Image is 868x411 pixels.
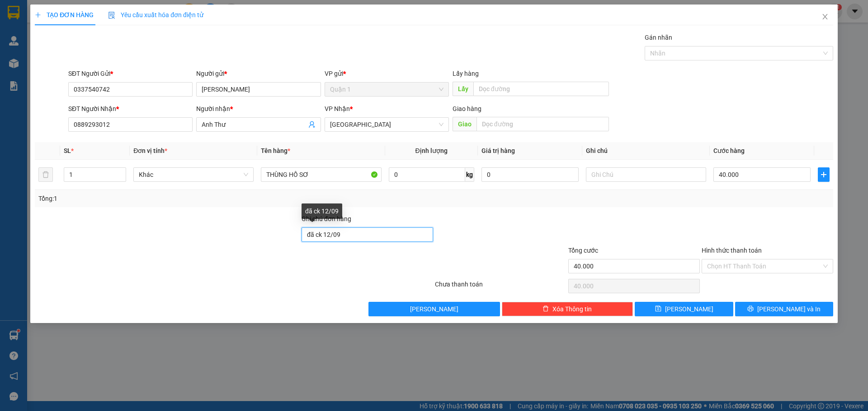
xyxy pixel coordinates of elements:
[196,104,321,114] div: Người nhận
[330,118,443,131] span: Nha Trang
[410,304,458,314] span: [PERSON_NAME]
[665,304,713,314] span: [PERSON_NAME]
[261,167,381,182] input: VD: Bàn, Ghế
[308,121,316,128] span: user-add
[481,167,579,182] input: 0
[818,167,830,182] button: plus
[108,11,203,18] span: Yêu cầu xuất hóa đơn điện tử
[62,38,120,68] li: VP [GEOGRAPHIC_DATA]
[552,304,592,314] span: Xóa Thông tin
[453,70,479,77] span: Lấy hàng
[325,105,350,112] span: VP Nhận
[453,117,476,131] span: Giao
[415,147,448,154] span: Định lượng
[476,117,609,131] input: Dọc đường
[196,69,321,79] div: Người gửi
[465,167,474,182] span: kg
[473,82,609,96] input: Dọc đường
[453,82,473,96] span: Lấy
[261,147,290,154] span: Tên hàng
[568,247,598,254] span: Tổng cước
[821,13,829,20] span: close
[747,305,754,313] span: printer
[757,304,821,314] span: [PERSON_NAME] và In
[302,227,433,242] input: Ghi chú đơn hàng
[38,167,53,182] button: delete
[502,302,633,316] button: deleteXóa Thông tin
[35,12,41,18] span: plus
[542,305,549,313] span: delete
[68,69,193,79] div: SĐT Người Gửi
[302,215,351,222] label: Ghi chú đơn hàng
[818,171,829,178] span: plus
[139,168,248,181] span: Khác
[5,5,131,22] li: Bình Minh Tải
[635,302,733,316] button: save[PERSON_NAME]
[481,147,515,154] span: Giá trị hàng
[434,279,567,295] div: Chưa thanh toán
[330,83,443,96] span: Quận 1
[702,247,762,254] label: Hình thức thanh toán
[64,147,71,154] span: SL
[302,203,342,219] div: đã ck 12/09
[655,305,661,313] span: save
[713,147,745,154] span: Cước hàng
[5,5,36,36] img: logo.jpg
[582,142,710,160] th: Ghi chú
[325,69,449,79] div: VP gửi
[38,194,335,203] div: Tổng: 1
[586,167,706,182] input: Ghi Chú
[133,147,167,154] span: Đơn vị tính
[35,11,94,18] span: TẠO ĐƠN HÀNG
[108,12,115,19] img: icon
[812,5,838,30] button: Close
[68,104,193,114] div: SĐT Người Nhận
[5,38,62,68] li: VP [GEOGRAPHIC_DATA]
[453,105,481,112] span: Giao hàng
[735,302,833,316] button: printer[PERSON_NAME] và In
[645,34,672,41] label: Gán nhãn
[368,302,500,316] button: [PERSON_NAME]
